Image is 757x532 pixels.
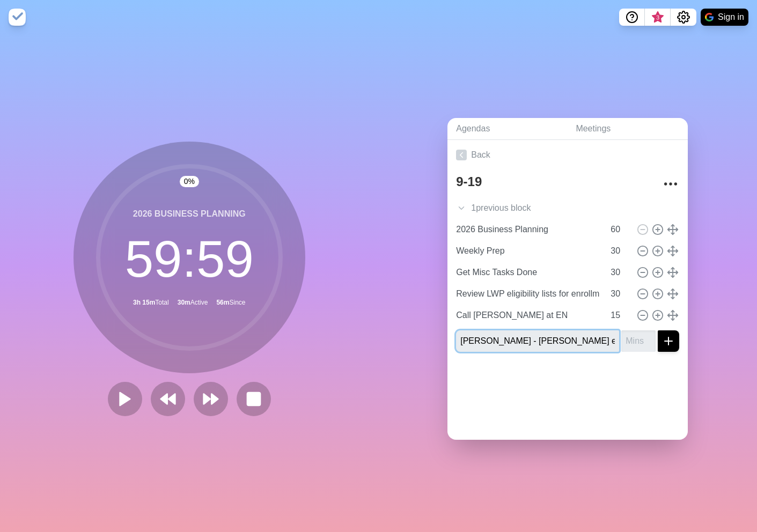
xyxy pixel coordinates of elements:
[447,118,567,140] a: Agendas
[653,13,662,22] span: 3
[447,197,688,219] div: 1 previous block
[660,173,681,195] button: More
[606,283,632,305] input: Mins
[452,219,604,240] input: Name
[671,9,696,26] button: Settings
[447,140,688,170] a: Back
[701,9,748,26] button: Sign in
[452,283,604,305] input: Name
[606,219,632,240] input: Mins
[456,330,619,352] input: Name
[606,262,632,283] input: Mins
[606,240,632,262] input: Mins
[452,262,604,283] input: Name
[9,9,26,26] img: timeblocks logo
[619,9,645,26] button: Help
[705,13,714,21] img: google logo
[645,9,671,26] button: What’s new
[452,305,604,326] input: Name
[606,305,632,326] input: Mins
[452,240,604,262] input: Name
[621,330,656,352] input: Mins
[567,118,688,140] a: Meetings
